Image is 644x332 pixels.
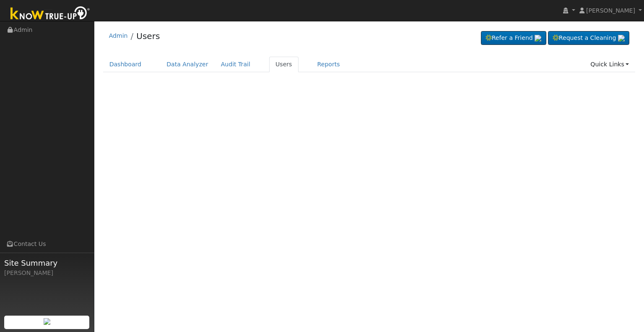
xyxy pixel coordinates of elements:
a: Users [269,57,299,72]
img: retrieve [44,318,50,325]
img: retrieve [618,35,625,42]
a: Quick Links [584,57,635,72]
img: Know True-Up [6,5,94,24]
a: Dashboard [103,57,148,72]
img: retrieve [535,35,541,42]
a: Data Analyzer [160,57,215,72]
a: Audit Trail [215,57,257,72]
a: Request a Cleaning [548,31,629,45]
a: Admin [109,32,128,39]
a: Reports [311,57,346,72]
a: Refer a Friend [481,31,546,45]
a: Users [136,31,160,41]
span: Site Summary [4,257,90,269]
span: [PERSON_NAME] [586,7,635,14]
div: [PERSON_NAME] [4,269,90,277]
